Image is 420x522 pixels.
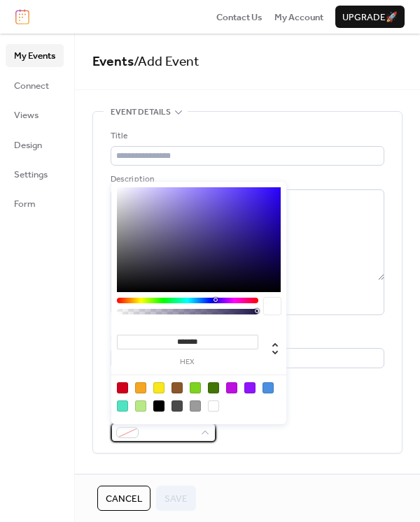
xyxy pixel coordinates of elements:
a: Connect [6,74,64,96]
div: #000000 [153,400,164,412]
div: #B8E986 [135,400,146,412]
span: Date and time [111,470,170,484]
div: Description [111,173,381,187]
a: Views [6,103,64,126]
a: My Events [6,44,64,66]
div: #4A4A4A [171,400,183,412]
span: Event details [111,106,171,119]
img: logo [15,9,29,24]
div: #D0021B [117,382,128,393]
div: Title [111,129,381,143]
a: Design [6,133,64,156]
div: #F8E71C [153,382,164,393]
div: #4A90E2 [262,382,274,393]
a: Contact Us [216,10,262,24]
a: Settings [6,163,64,185]
span: / Add Event [134,49,199,75]
div: #7ED321 [190,382,201,393]
button: Cancel [97,486,150,511]
span: Cancel [106,492,142,506]
div: #FFFFFF [208,400,219,412]
a: Events [92,49,134,75]
span: Connect [14,79,49,93]
div: #F5A623 [135,382,146,393]
span: Upgrade 🚀 [342,10,398,24]
span: Design [14,138,42,152]
div: #417505 [208,382,219,393]
div: #9B9B9B [190,400,201,412]
label: hex [117,358,258,366]
div: #8B572A [171,382,183,393]
a: My Account [274,10,323,24]
span: My Events [14,49,55,63]
div: #50E3C2 [117,400,128,412]
span: Form [14,197,36,211]
span: My Account [274,10,323,24]
button: Upgrade🚀 [335,6,405,28]
span: Settings [14,168,48,182]
span: Views [14,108,38,122]
div: #BD10E0 [226,382,237,393]
a: Form [6,192,64,215]
div: #9013FE [244,382,255,393]
span: Contact Us [216,10,262,24]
